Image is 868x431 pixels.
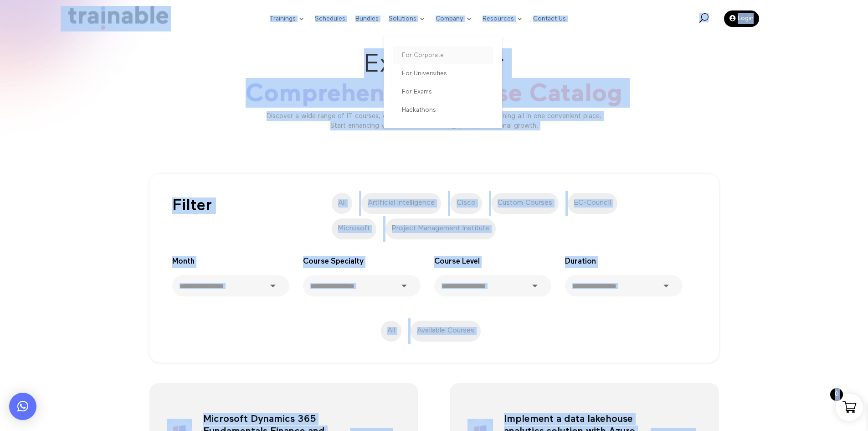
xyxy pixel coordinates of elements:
[436,1,473,36] a: Company
[393,101,493,119] a: Hackathons
[411,321,481,342] label: schedule
[381,321,401,342] label: All
[568,193,617,214] label: EC-Council
[303,256,421,268] p: Course Specialty
[332,218,376,239] label: Microsoft
[263,111,606,130] p: Discover a wide range of IT courses, certification preps, and specialized training all in one con...
[565,256,683,268] p: Duration
[385,218,496,239] label: Project Management Institute
[393,64,493,83] a: For Universities
[434,256,552,268] p: Course Level
[724,10,759,27] a: Login
[246,82,622,107] span: Comprehensive Course Catalog
[364,52,504,78] span: Explore Our
[483,1,523,36] a: Resources
[830,388,843,401] span: 0
[393,46,493,64] a: For Corporate
[533,1,566,36] a: Contact Us
[491,193,559,214] label: Custom Courses
[270,1,305,36] a: Trainings
[172,256,290,268] p: Month
[332,193,352,214] label: All
[315,1,345,36] a: Schedules
[172,200,303,212] p: Filter
[361,193,441,214] label: Artificial Intelligence
[450,193,482,214] label: Cisco
[389,1,426,36] a: Solutions
[355,1,379,36] a: Bundles
[699,13,709,22] span: U
[393,83,493,101] a: For Exams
